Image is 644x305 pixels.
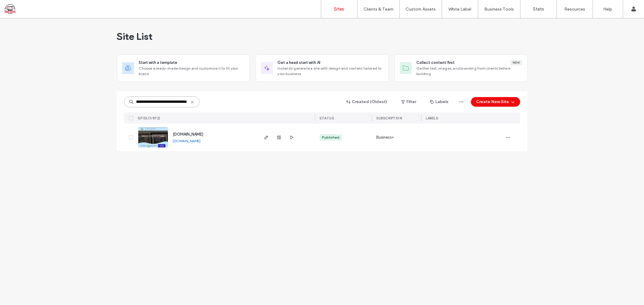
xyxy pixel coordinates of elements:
[320,116,334,120] span: STATUS
[376,116,402,120] span: SUBSCRIPTION
[364,7,393,12] label: Clients & Team
[533,6,544,12] label: Stats
[376,134,394,140] span: Business+
[511,60,522,65] div: New
[138,116,161,120] span: SITES (1/872)
[322,135,340,140] div: Published
[139,60,178,66] span: Start with a template
[485,7,514,12] label: Business Tools
[395,97,422,107] button: Filter
[426,116,438,120] span: LABELS
[417,60,455,66] span: Collect content first
[341,97,393,107] button: Created (Oldest)
[117,55,250,82] div: Start with a templateChoose a ready-made design and customize it to fit your brand.
[406,7,436,12] label: Custom Assets
[173,139,201,143] a: [DOMAIN_NAME]
[278,60,321,66] span: Get a head start with AI
[334,6,344,12] label: Sites
[139,66,245,77] span: Choose a ready-made design and customize it to fit your brand.
[278,66,383,77] span: Instantly generate a site with design and content tailored to your business.
[564,7,585,12] label: Resources
[14,4,26,10] span: Help
[471,97,520,107] button: Create New Site
[395,55,527,82] div: Collect content firstNewGather text, images, and branding from clients before building.
[117,30,153,42] span: Site List
[425,97,454,107] button: Labels
[604,7,613,12] label: Help
[173,132,203,137] a: [DOMAIN_NAME]
[449,7,472,12] label: White Label
[256,55,389,82] div: Get a head start with AIInstantly generate a site with design and content tailored to your business.
[417,66,522,77] span: Gather text, images, and branding from clients before building.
